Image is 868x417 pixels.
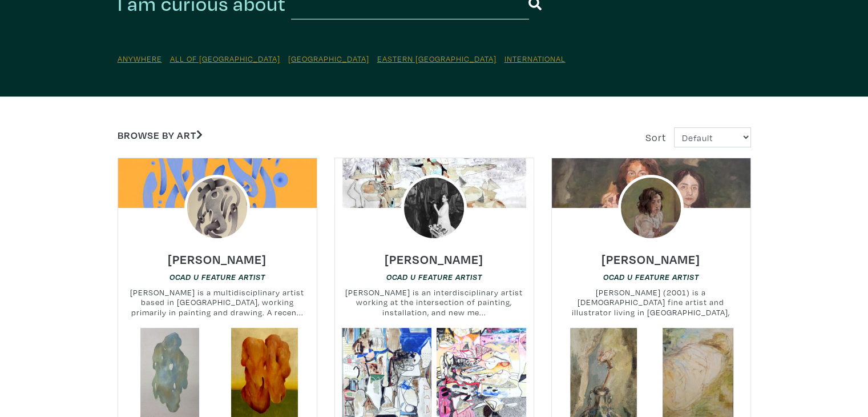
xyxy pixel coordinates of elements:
[385,251,483,267] h6: [PERSON_NAME]
[184,175,251,241] img: phpThumb.php
[377,53,496,64] a: Eastern [GEOGRAPHIC_DATA]
[169,271,265,282] a: OCAD U Feature Artist
[169,272,265,282] em: OCAD U Feature Artist
[170,53,280,64] a: All of [GEOGRAPHIC_DATA]
[603,271,699,282] a: OCAD U Feature Artist
[118,287,317,318] small: [PERSON_NAME] is a multidisciplinary artist based in [GEOGRAPHIC_DATA], working primarily in pain...
[385,248,483,262] a: [PERSON_NAME]
[168,248,267,262] a: [PERSON_NAME]
[618,175,684,241] img: phpThumb.php
[118,53,162,64] a: Anywhere
[335,287,534,318] small: [PERSON_NAME] is an interdisciplinary artist working at the intersection of painting, installatio...
[168,251,267,267] h6: [PERSON_NAME]
[645,131,666,144] span: Sort
[504,53,566,64] a: International
[601,251,700,267] h6: [PERSON_NAME]
[386,271,482,282] a: OCAD U Feature Artist
[118,129,203,142] a: Browse by Art
[288,53,369,64] a: [GEOGRAPHIC_DATA]
[552,287,750,318] small: [PERSON_NAME] (2001) is a [DEMOGRAPHIC_DATA] fine artist and illustrator living in [GEOGRAPHIC_DA...
[401,175,467,241] img: phpThumb.php
[603,272,699,282] em: OCAD U Feature Artist
[386,272,482,282] em: OCAD U Feature Artist
[601,248,700,262] a: [PERSON_NAME]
